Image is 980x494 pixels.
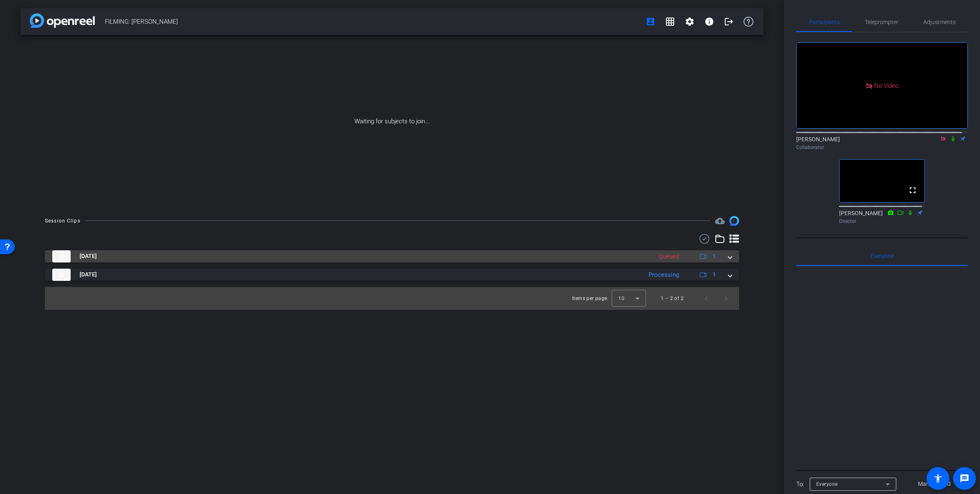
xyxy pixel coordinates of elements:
[839,209,925,225] div: [PERSON_NAME]
[713,252,716,260] span: 1
[923,19,955,25] span: Adjustments
[105,13,641,30] span: FILMING: [PERSON_NAME]
[697,289,716,308] button: Previous page
[655,252,683,261] div: Queued
[704,17,714,27] mat-icon: info
[933,474,943,483] mat-icon: accessibility
[729,216,739,226] img: Session clips
[715,216,725,226] span: Destinations for your clips
[45,269,739,281] mat-expansion-panel-header: thumb-nail[DATE]Processing1
[839,218,925,225] div: Director
[716,289,736,308] button: Next page
[20,35,764,208] div: Waiting for subjects to join...
[724,17,734,27] mat-icon: logout
[796,144,968,151] div: Collaborator
[665,17,675,27] mat-icon: grid_on
[809,19,840,25] span: Participants
[80,252,97,260] span: [DATE]
[796,135,968,151] div: [PERSON_NAME]
[715,216,725,226] mat-icon: cloud_upload
[918,480,951,488] span: Mark all read
[80,270,97,279] span: [DATE]
[661,294,684,303] div: 1 – 2 of 2
[908,185,918,195] mat-icon: fullscreen
[646,17,655,27] mat-icon: account_box
[52,269,71,281] img: thumb-nail
[871,253,894,259] span: Everyone
[30,13,95,28] img: app-logo
[713,270,716,279] span: 1
[960,474,969,483] mat-icon: message
[45,250,739,263] mat-expansion-panel-header: thumb-nail[DATE]Queued1
[572,294,608,303] div: Items per page:
[796,480,804,489] div: To:
[45,217,80,225] div: Session Clips
[865,19,898,25] span: Teleprompter
[685,17,695,27] mat-icon: settings
[874,82,898,89] span: No Video
[816,481,838,487] span: Everyone
[52,250,71,263] img: thumb-nail
[901,477,968,492] button: Mark all read
[644,270,683,280] div: Processing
